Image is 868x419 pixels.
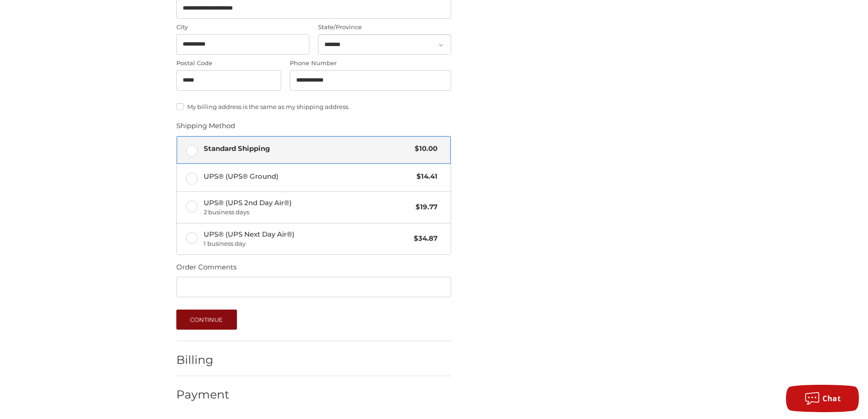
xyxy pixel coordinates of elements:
[176,353,230,367] h2: Billing
[176,23,309,32] label: City
[176,121,235,135] legend: Shipping Method
[412,171,437,182] span: $14.41
[204,229,410,248] span: UPS® (UPS Next Day Air®)
[204,239,410,248] span: 1 business day
[318,23,451,32] label: State/Province
[409,233,437,244] span: $34.87
[204,208,411,217] span: 2 business days
[176,262,236,277] legend: Order Comments
[176,310,237,330] button: Continue
[204,144,411,154] span: Standard Shipping
[290,59,451,68] label: Phone Number
[822,393,841,403] span: Chat
[176,388,230,402] h2: Payment
[786,385,859,412] button: Chat
[410,144,437,154] span: $10.00
[204,171,412,182] span: UPS® (UPS® Ground)
[204,198,411,217] span: UPS® (UPS 2nd Day Air®)
[176,59,281,68] label: Postal Code
[176,103,451,110] label: My billing address is the same as my shipping address.
[411,202,437,212] span: $19.77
